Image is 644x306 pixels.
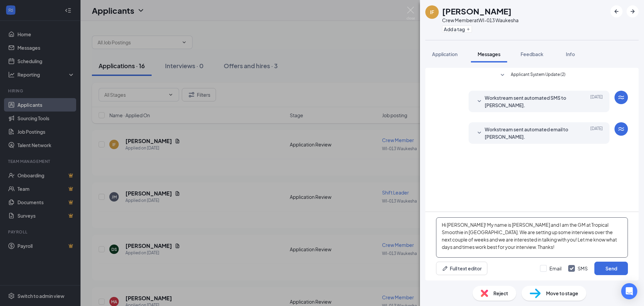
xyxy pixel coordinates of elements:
span: Workstream sent automated email to [PERSON_NAME]. [485,126,573,140]
span: Feedback [521,51,543,57]
svg: ArrowLeftNew [612,7,621,15]
span: Application [432,51,458,57]
svg: SmallChevronDown [475,97,483,105]
h1: [PERSON_NAME] [442,5,512,17]
button: SmallChevronDownApplicant System Update (2) [498,71,566,79]
svg: WorkstreamLogo [617,93,625,101]
svg: Plus [466,27,470,31]
svg: WorkstreamLogo [617,125,625,133]
span: Applicant System Update (2) [511,71,566,79]
svg: SmallChevronDown [498,71,506,79]
button: ArrowRight [627,5,639,17]
button: PlusAdd a tag [442,26,472,33]
span: Info [566,51,575,57]
svg: Pen [442,265,448,272]
button: Full text editorPen [436,262,487,275]
span: Reject [493,290,508,297]
textarea: Hi [PERSON_NAME]! My name is [PERSON_NAME] and I am the GM at Tropical Smoothie in [GEOGRAPHIC_DA... [436,217,628,258]
span: [DATE] [590,126,603,140]
button: ArrowLeftNew [610,5,623,17]
button: Send [594,262,628,275]
span: Messages [478,51,500,57]
svg: SmallChevronDown [475,129,483,137]
span: [DATE] [590,94,603,109]
span: Workstream sent automated SMS to [PERSON_NAME]. [485,94,573,109]
div: Open Intercom Messenger [621,283,637,299]
div: Crew Member at WI-013 Waukesha [442,17,519,24]
span: Move to stage [546,290,578,297]
div: IF [430,9,434,15]
svg: ArrowRight [629,7,637,15]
